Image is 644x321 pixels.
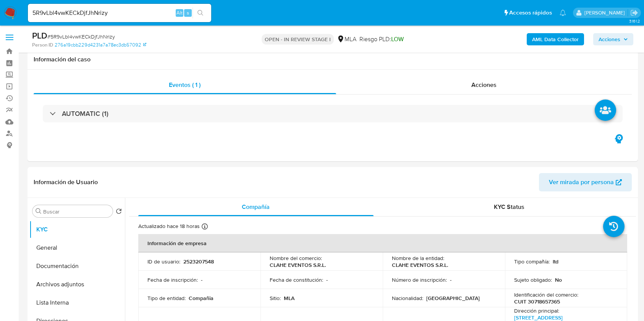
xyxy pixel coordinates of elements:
button: Acciones [593,33,633,45]
p: ltd [553,258,558,265]
p: - [326,276,328,283]
p: Sujeto obligado : [514,276,552,283]
p: - [201,276,202,283]
p: Sitio : [270,295,281,302]
p: Actualizado hace 18 horas [138,223,200,230]
p: Número de inscripción : [392,276,447,283]
p: Compañia [189,295,214,302]
a: Salir [630,9,638,17]
button: Documentación [29,257,125,275]
a: Notificaciones [560,10,566,16]
button: search-icon [193,8,208,18]
p: Nacionalidad : [392,295,423,302]
th: Información de empresa [138,234,627,252]
button: AML Data Collector [527,33,584,45]
h3: AUTOMATIC (1) [62,109,108,118]
b: PLD [32,29,47,42]
p: No [555,276,562,283]
span: Compañía [242,202,270,211]
p: valeria.duch@mercadolibre.com [584,9,628,16]
div: MLA [337,35,356,43]
button: Buscar [36,208,42,214]
p: Dirección principal : [514,307,559,314]
span: Eventos ( 1 ) [169,80,201,89]
p: Fecha de inscripción : [147,276,198,283]
span: KYC Status [494,202,524,211]
h1: Información del caso [34,56,632,63]
p: Nombre del comercio : [270,255,322,262]
p: CLAHE EVENTOS S.R.L. [270,262,326,268]
p: OPEN - IN REVIEW STAGE I [262,34,334,45]
span: Accesos rápidos [509,9,552,17]
p: [GEOGRAPHIC_DATA] [426,295,480,302]
input: Buscar [43,208,110,215]
span: Acciones [471,80,497,89]
span: # 5R9vLbl4vwKECkDjfJhNrizy [47,33,115,40]
button: General [29,239,125,257]
span: LOW [391,35,404,43]
p: Tipo de entidad : [147,295,186,302]
div: AUTOMATIC (1) [43,105,623,122]
input: Buscar usuario o caso... [28,8,211,18]
b: AML Data Collector [532,33,579,45]
button: Volver al orden por defecto [116,208,122,217]
p: - [450,276,451,283]
p: Nombre de la entidad : [392,255,444,262]
span: Ver mirada por persona [549,173,614,191]
button: Archivos adjuntos [29,275,125,294]
b: Person ID [32,42,53,48]
p: MLA [284,295,294,302]
button: Lista Interna [29,294,125,312]
button: KYC [29,220,125,239]
a: 276a19cbb229d4231a7a78ec3db57092 [55,42,146,48]
span: Riesgo PLD: [359,35,404,43]
p: CLAHE EVENTOS S.R.L. [392,262,448,268]
button: Ver mirada por persona [539,173,632,191]
p: ID de usuario : [147,258,180,265]
p: 2523207548 [183,258,214,265]
p: Fecha de constitución : [270,276,323,283]
p: Identificación del comercio : [514,291,578,298]
span: Alt [176,9,183,16]
span: s [187,9,189,16]
h1: Información de Usuario [34,178,98,186]
span: Acciones [599,33,620,45]
p: CUIT 30718657365 [514,298,560,305]
p: Tipo compañía : [514,258,550,265]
